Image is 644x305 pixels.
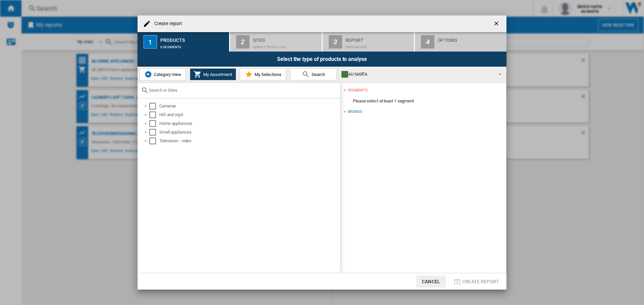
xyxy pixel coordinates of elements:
div: Small appliances [159,129,339,136]
div: Options [438,35,504,42]
button: 2 Sites Default profile (24) [230,32,322,52]
span: My Assortment [202,72,232,77]
h4: Create report [151,20,182,27]
div: Cameras [159,103,339,109]
span: Create report [462,279,499,284]
span: Category View [152,72,181,77]
div: 1 [144,35,157,49]
button: 3 Report Price Matrix [323,32,415,52]
button: 1 Products 0 segments [138,32,230,52]
button: My Selections [240,68,286,80]
div: 3 [329,35,342,49]
md-checkbox: Select [149,103,159,109]
button: My Assortment [190,68,236,80]
div: 0 segments [160,42,226,49]
button: Category View [140,68,186,80]
div: Select the type of products to analyse [138,52,506,67]
input: Search in Sites [149,88,337,93]
div: 4 [421,35,434,49]
div: Report [345,35,412,42]
img: wiser-icon-blue.png [144,70,152,78]
span: Search [310,72,325,77]
div: Television - video [159,138,339,144]
div: 2 [236,35,250,49]
span: My Selections [253,72,281,77]
div: Brands [348,109,362,115]
button: Cancel [416,276,446,288]
button: Search [290,68,336,80]
div: segments [348,88,367,93]
button: 4 Options [415,32,506,52]
md-checkbox: Select [149,138,159,144]
div: Home appliances [159,120,339,127]
div: AU NARTA [341,70,493,79]
div: Hifi and mp3 [159,111,339,118]
md-checkbox: Select [149,111,159,118]
md-checkbox: Select [149,129,159,136]
ng-md-icon: getI18NText('BUTTONS.CLOSE_DIALOG') [493,20,501,28]
md-checkbox: Select [149,120,159,127]
div: Products [160,35,226,42]
div: Price Matrix [345,42,412,49]
span: Please select at least 1 segment [343,95,423,107]
button: Create report [451,276,501,288]
div: Sites [253,35,319,42]
div: Default profile (24) [253,42,319,49]
button: getI18NText('BUTTONS.CLOSE_DIALOG') [490,17,504,30]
